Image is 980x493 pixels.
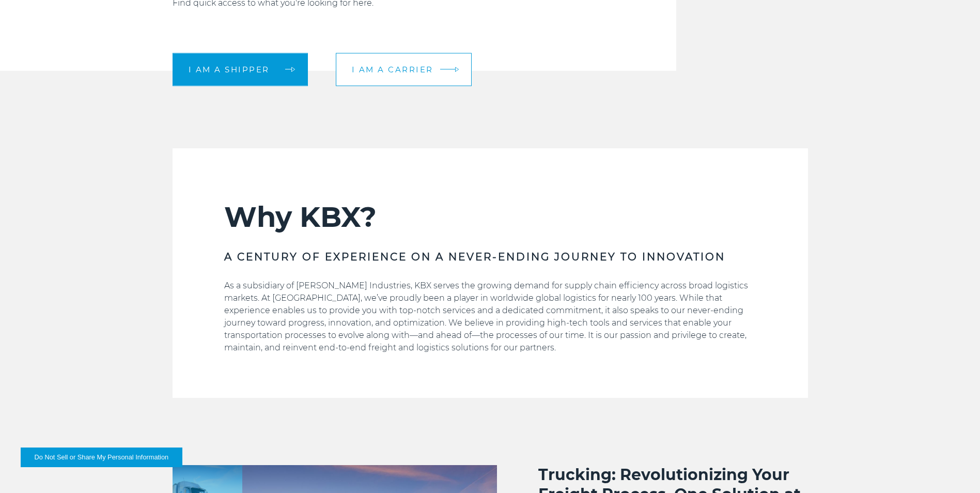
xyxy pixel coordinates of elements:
p: As a subsidiary of [PERSON_NAME] Industries, KBX serves the growing demand for supply chain effic... [224,280,756,354]
iframe: Chat Widget [928,443,980,493]
a: I am a carrier arrow arrow [336,53,472,86]
h2: Why KBX? [224,200,756,234]
button: Do Not Sell or Share My Personal Information [21,448,182,467]
a: I am a shipper arrow arrow [173,53,308,86]
img: arrow [455,67,459,72]
span: I am a carrier [352,66,433,73]
span: I am a shipper [189,66,270,73]
h3: A CENTURY OF EXPERIENCE ON A NEVER-ENDING JOURNEY TO INNOVATION [224,250,756,264]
